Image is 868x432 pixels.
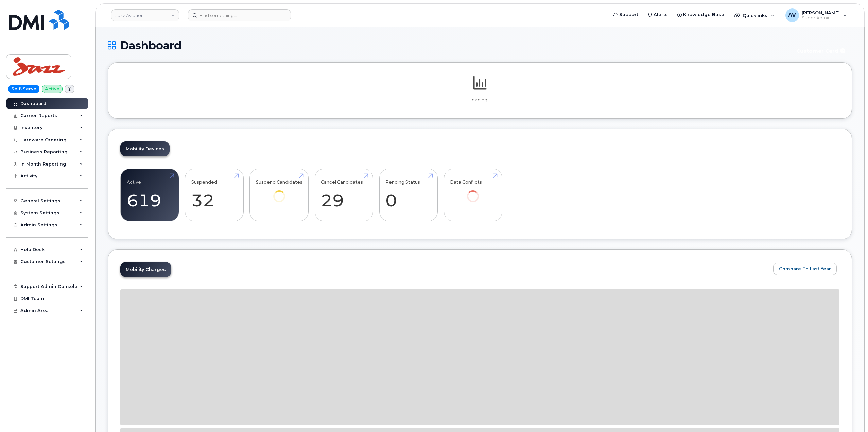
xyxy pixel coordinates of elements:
a: Mobility Devices [120,141,170,156]
a: Pending Status 0 [385,173,431,218]
span: Compare To Last Year [779,265,831,272]
a: Data Conflicts [450,173,496,212]
a: Cancel Candidates 29 [321,173,367,218]
p: Loading... [120,97,839,103]
a: Suspended 32 [191,173,237,218]
a: Mobility Charges [120,262,171,277]
button: Customer Card [791,45,852,57]
a: Active 619 [127,173,173,218]
h1: Dashboard [108,39,787,51]
button: Compare To Last Year [773,263,837,275]
a: Suspend Candidates [256,173,302,212]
